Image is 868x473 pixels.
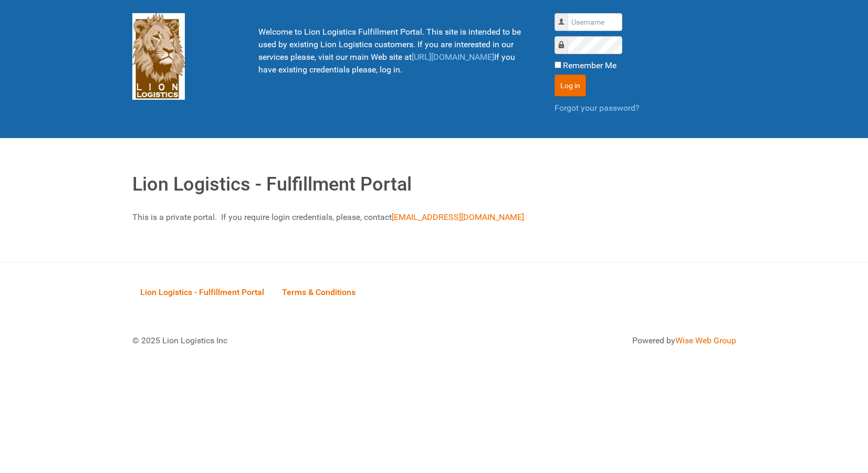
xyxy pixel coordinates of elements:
label: Username [565,16,566,17]
p: Welcome to Lion Logistics Fulfillment Portal. This site is intended to be used by existing Lion L... [258,26,528,76]
img: Lion Logistics [132,13,185,100]
a: Forgot your password? [555,103,640,113]
span: Terms & Conditions [282,287,355,297]
span: Lion Logistics - Fulfillment Portal [140,287,264,297]
div: © 2025 Lion Logistics Inc [124,327,429,355]
a: Lion Logistics [132,51,185,61]
p: This is a private portal. If you require login credentials, please, contact [132,211,736,224]
button: Log in [555,75,586,97]
label: Remember Me [563,59,616,72]
h1: Lion Logistics - Fulfillment Portal [132,170,736,198]
a: Wise Web Group [675,335,736,345]
div: Powered by [447,334,736,347]
a: Lion Logistics - Fulfillment Portal [132,276,272,308]
input: Username [568,13,622,31]
a: Terms & Conditions [274,276,363,308]
a: [EMAIL_ADDRESS][DOMAIN_NAME] [392,212,524,222]
a: [URL][DOMAIN_NAME] [412,52,494,62]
